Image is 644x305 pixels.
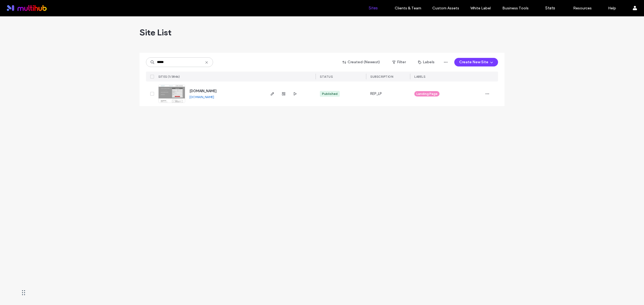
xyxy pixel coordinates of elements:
[432,6,459,10] label: Custom Assets
[573,6,592,10] label: Resources
[189,89,217,93] a: [DOMAIN_NAME]
[12,4,23,9] span: Help
[545,6,555,10] label: Stats
[370,91,382,96] span: REP_LP
[369,6,378,10] label: Sites
[470,6,491,10] label: White Label
[320,75,333,79] span: STATUS
[414,75,425,79] span: LABELS
[454,58,498,66] button: Create New Site
[387,58,411,66] button: Filter
[608,6,616,10] label: Help
[22,285,25,301] div: Drag
[158,75,180,79] span: SITES (1/3846)
[395,6,421,10] label: Clients & Team
[189,95,214,99] a: [DOMAIN_NAME]
[502,6,529,10] label: Business Tools
[416,91,437,96] span: Landing Page
[140,27,171,38] span: Site List
[338,58,385,66] button: Created (Newest)
[370,75,393,79] span: SUBSCRIPTION
[413,58,439,66] button: Labels
[322,91,338,96] div: Published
